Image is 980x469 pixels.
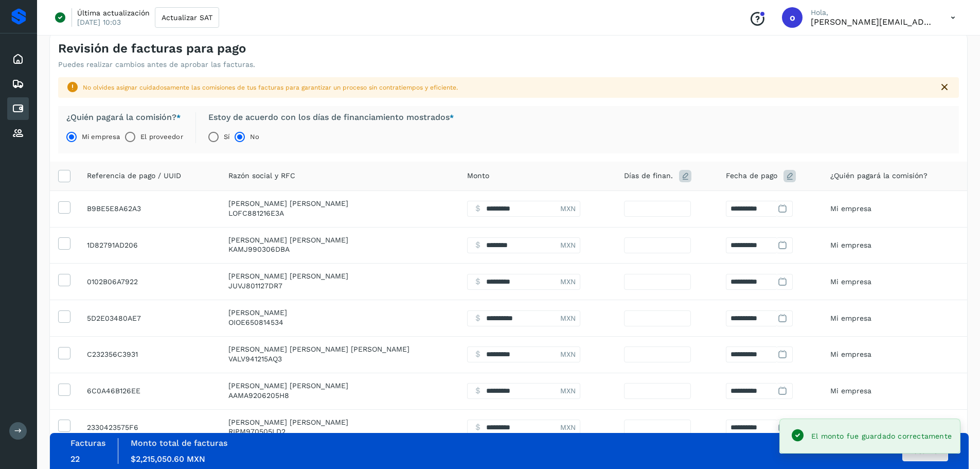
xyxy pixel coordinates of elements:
span: MXN [560,422,576,433]
span: 42ABA9D1-09FC-48B7-8FE1-B9BE5E8A62A3 [87,204,141,213]
span: Monto [467,170,489,181]
p: VIVIANA ELIZABETH VARGAS LOPEZ [228,345,451,354]
span: $ [475,385,480,397]
span: 3013F7AA-E46A-4D40-A6CA-6C0A46B126EE [87,387,140,395]
span: MXN [560,386,576,396]
span: 479FDD01-A012-11F0-B6B1-2330423575F6 [87,423,138,431]
span: El monto fue guardado correctamente [811,432,952,440]
span: Mi empresa [830,350,871,358]
span: 06155ACE-569F-428E-B808-0102B06A7922 [87,277,138,286]
span: Mi empresa [830,241,871,249]
p: [DATE] 10:03 [77,18,121,27]
span: MXN [560,313,576,324]
label: No [250,127,259,147]
span: E25FAE4A-9EDC-4378-95AC-5D2E03480AE7 [87,314,141,322]
span: Mi empresa [830,314,871,322]
span: $ [475,275,480,288]
span: KAMJ990306DBA [228,245,290,253]
span: LOFC881216E3A [228,209,284,217]
span: 7F26EAB3-C769-41DC-A943-1D82791AD206 [87,241,138,249]
div: Inicio [7,48,29,71]
p: obed.perez@clcsolutions.com.mx [811,17,934,27]
p: CESAR ISIDRO LOYDE FRAYDE [228,199,451,208]
span: $ [475,239,480,251]
div: Proveedores [7,122,29,145]
span: Mi empresa [830,204,871,213]
span: Fecha de pago [726,170,777,181]
span: Mi empresa [830,387,871,395]
span: FBE8D240-E650-4384-B6D3-C232356C3931 [87,350,138,358]
span: AAMA9206205H8 [228,391,289,399]
label: Estoy de acuerdo con los días de financiamiento mostrados [208,112,454,123]
span: $ [475,421,480,433]
label: Sí [224,127,229,147]
p: Última actualización [77,8,150,18]
div: Cuentas por pagar [7,97,29,120]
span: MXN [560,240,576,251]
span: VALV941215AQ3 [228,355,282,363]
label: Facturas [70,438,105,448]
p: JORGE ABDIEL KASSIM MOLINA [228,236,451,245]
label: Mi empresa [82,127,120,147]
span: Días de finan. [624,170,673,181]
span: $ [475,348,480,360]
div: Embarques [7,73,29,95]
p: Puedes realizar cambios antes de aprobar las facturas. [58,60,255,69]
span: Referencia de pago / UUID [87,170,181,181]
span: Razón social y RFC [228,170,295,181]
span: Actualizar SAT [162,14,212,21]
h4: Revisión de facturas para pago [58,41,246,56]
span: Autorizar [909,447,941,455]
span: JUVJ801127DR7 [228,282,282,290]
span: 22 [70,454,80,464]
div: No olvides asignar cuidadosamente las comisiones de tus facturas para garantizar un proceso sin c... [83,83,930,92]
button: Actualizar SAT [155,7,219,28]
span: MXN [560,349,576,360]
span: MXN [560,203,576,214]
label: El proveedor [140,127,183,147]
p: EDITH ORTIZ OBREGON [228,308,451,317]
p: MARISOL RICO PEREZ [228,418,451,427]
span: $2,215,050.60 MXN [131,454,205,464]
p: ALICIA MARGARITA AMARO MEDINA [228,381,451,390]
p: Hola, [811,8,934,17]
span: $ [475,312,480,324]
label: Monto total de facturas [131,438,227,448]
span: OIOE650814534 [228,318,283,326]
span: MXN [560,276,576,287]
span: $ [475,202,480,215]
span: ¿Quién pagará la comisión? [830,170,928,181]
p: JORGE ALBERTO JUAREZ VAZQUEZ [228,272,451,281]
label: ¿Quién pagará la comisión? [66,112,183,123]
span: RIPM970505LD2 [228,427,286,436]
span: Mi empresa [830,277,871,286]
